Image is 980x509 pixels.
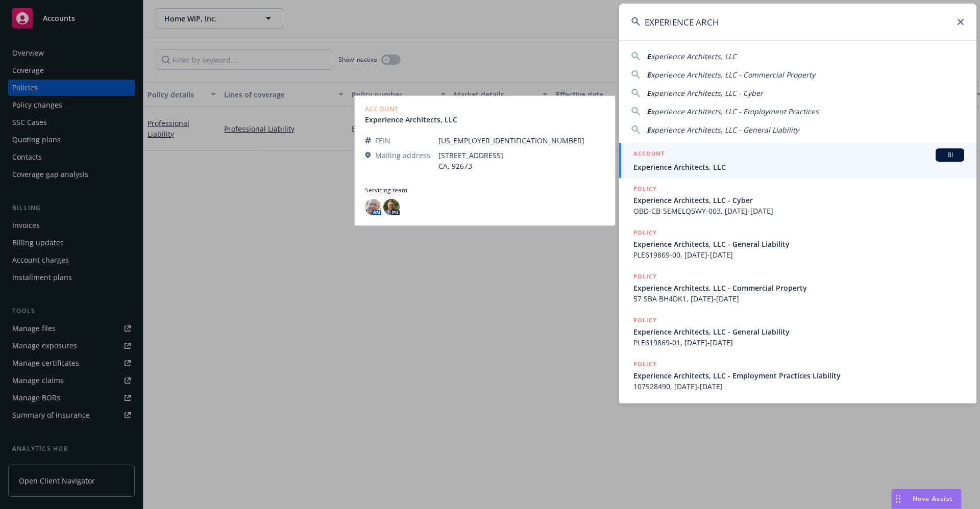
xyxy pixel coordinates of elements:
[647,88,651,98] span: E
[633,227,657,238] h5: POLICY
[892,489,904,508] div: Drag to move
[633,326,964,337] span: Experience Architects, LLC - General Liability
[619,178,976,222] a: POLICYExperience Architects, LLC - CyberOBD-CB-SEMELQ5WY-003, [DATE]-[DATE]
[647,125,651,135] span: E
[633,148,665,161] h5: ACCOUNT
[633,283,964,293] span: Experience Architects, LLC - Commercial Property
[633,184,657,194] h5: POLICY
[633,359,657,369] h5: POLICY
[633,381,964,392] span: 107528490, [DATE]-[DATE]
[647,70,651,80] span: E
[651,107,819,116] span: xperience Architects, LLC - Employment Practices
[633,239,964,249] span: Experience Architects, LLC - General Liability
[633,162,964,172] span: Experience Architects, LLC
[619,222,976,266] a: POLICYExperience Architects, LLC - General LiabilityPLE619869-00, [DATE]-[DATE]
[647,52,651,61] span: E
[619,143,976,178] a: ACCOUNTBIExperience Architects, LLC
[651,70,815,80] span: xperience Architects, LLC - Commercial Property
[940,150,960,160] span: BI
[633,293,964,304] span: 57 SBA BH4DK1, [DATE]-[DATE]
[619,4,976,40] input: Search...
[619,310,976,353] a: POLICYExperience Architects, LLC - General LiabilityPLE619869-01, [DATE]-[DATE]
[891,489,962,509] button: Nova Assist
[651,52,737,61] span: xperience Architects, LLC
[647,107,651,116] span: E
[633,249,964,260] span: PLE619869-00, [DATE]-[DATE]
[633,315,657,325] h5: POLICY
[633,370,964,381] span: Experience Architects, LLC - Employment Practices Liability
[651,125,799,135] span: xperience Architects, LLC - General Liability
[633,337,964,348] span: PLE619869-01, [DATE]-[DATE]
[913,494,953,503] span: Nova Assist
[619,266,976,310] a: POLICYExperience Architects, LLC - Commercial Property57 SBA BH4DK1, [DATE]-[DATE]
[651,88,763,98] span: xperience Architects, LLC - Cyber
[633,195,964,206] span: Experience Architects, LLC - Cyber
[633,206,964,216] span: OBD-CB-SEMELQ5WY-003, [DATE]-[DATE]
[633,271,657,282] h5: POLICY
[619,353,976,397] a: POLICYExperience Architects, LLC - Employment Practices Liability107528490, [DATE]-[DATE]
